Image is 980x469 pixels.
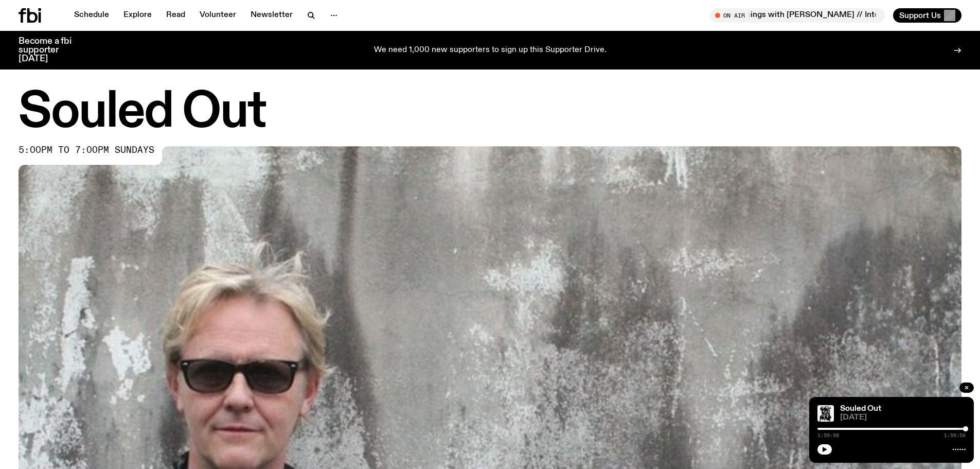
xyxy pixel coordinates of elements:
[244,8,299,23] a: Newsletter
[193,8,242,23] a: Volunteer
[840,405,881,413] a: Souled Out
[893,8,961,23] button: Support Us
[117,8,158,23] a: Explore
[899,11,941,20] span: Support Us
[944,433,966,438] span: 1:59:58
[19,37,84,63] h3: Become a fbi supporter [DATE]
[840,414,966,422] span: [DATE]
[817,433,839,438] span: 1:59:58
[160,8,191,23] a: Read
[19,146,154,154] span: 5:00pm to 7:00pm sundays
[68,8,115,23] a: Schedule
[19,90,961,136] h1: Souled Out
[710,8,885,23] button: On AirMornings with [PERSON_NAME] // Interview with Momma
[374,46,607,55] p: We need 1,000 new supporters to sign up this Supporter Drive.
